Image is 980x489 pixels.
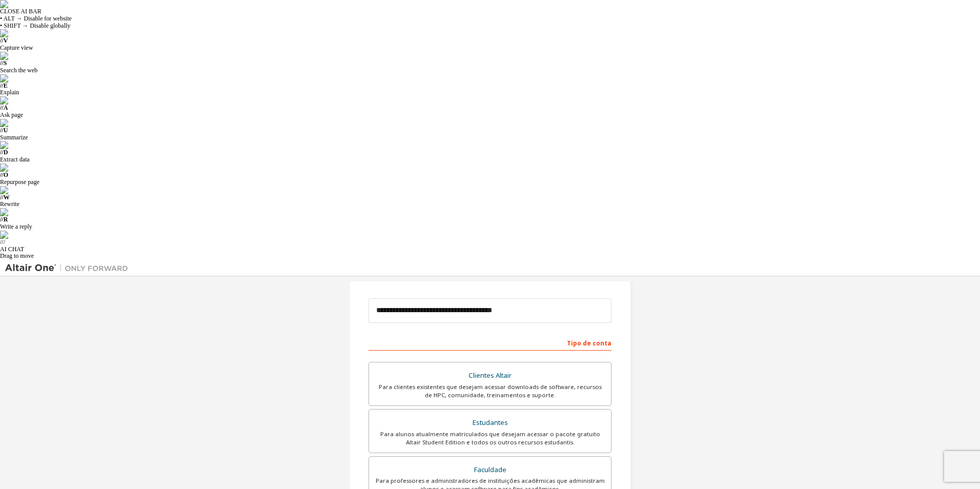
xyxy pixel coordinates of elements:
[375,430,605,446] div: Para alunos atualmente matriculados que desejam acessar o pacote gratuito Altair Student Edition ...
[369,334,611,351] div: Tipo de conta
[375,383,605,399] div: Para clientes existentes que desejam acessar downloads de software, recursos de HPC, comunidade, ...
[375,369,605,383] div: Clientes Altair
[375,416,605,430] div: Estudantes
[375,463,605,477] div: Faculdade
[5,263,133,273] img: Altair Um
